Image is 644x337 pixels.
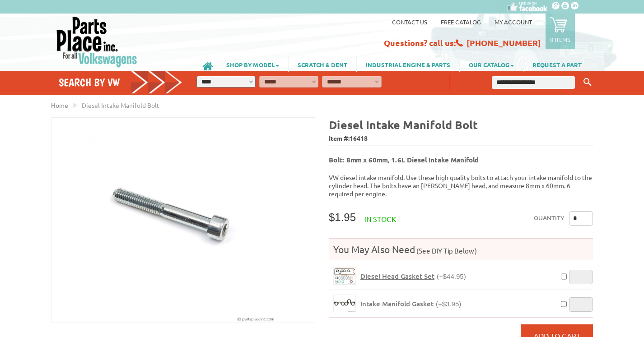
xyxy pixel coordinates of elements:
a: OUR CATALOG [460,57,523,72]
span: Diesel Intake Manifold Bolt [82,101,159,109]
a: Intake Manifold Gasket [333,295,356,312]
span: In stock [365,214,396,223]
p: 0 items [550,36,570,43]
img: Intake Manifold Gasket [334,295,355,312]
img: Parts Place Inc! [56,16,138,68]
a: REQUEST A PART [523,57,591,72]
span: Item #: [329,132,593,145]
span: $1.95 [329,211,356,223]
a: My Account [495,18,532,26]
a: 0 items [546,14,575,49]
a: Home [51,101,68,109]
a: Intake Manifold Gasket(+$3.95) [360,300,461,308]
a: Contact us [392,18,427,26]
a: SHOP BY MODEL [217,57,288,72]
span: (+$44.95) [437,272,466,280]
span: Diesel Head Gasket Set [360,272,434,281]
img: Diesel Intake Manifold Bolt [51,118,315,323]
b: Bolt: 8mm x 60mm, 1.6L Diesel Intake Manifold [329,155,479,164]
h4: You May Also Need [329,243,593,255]
p: VW diesel intake manifold. Use these high quality bolts to attach your intake manifold to the cyl... [329,173,593,198]
b: Diesel Intake Manifold Bolt [329,117,478,132]
span: 16418 [350,134,368,142]
span: Intake Manifold Gasket [360,299,434,308]
h4: Search by VW [59,76,182,89]
span: (+$3.95) [436,300,461,308]
a: Diesel Head Gasket Set [333,267,356,285]
a: Diesel Head Gasket Set(+$44.95) [360,272,466,281]
img: Diesel Head Gasket Set [334,268,355,284]
label: Quantity [534,211,565,226]
a: Free Catalog [441,18,481,26]
span: (See DIY Tip Below) [415,246,477,255]
button: Keyword Search [581,75,594,90]
a: SCRATCH & DENT [289,57,356,72]
a: INDUSTRIAL ENGINE & PARTS [357,57,459,72]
